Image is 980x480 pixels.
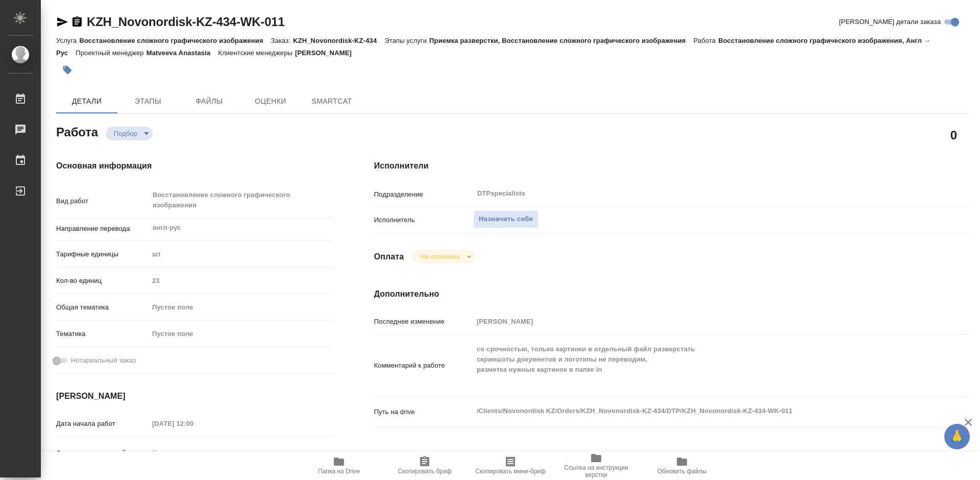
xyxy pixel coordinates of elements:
button: Скопировать мини-бриф [468,451,553,480]
p: Matveeva Anastasia [146,49,218,57]
button: Ссылка на инструкции верстки [553,451,639,480]
p: Восстановление сложного графического изображения [79,37,271,44]
p: Направление перевода [56,224,149,234]
p: [PERSON_NAME] [295,49,359,57]
p: Этапы услуги [384,37,429,44]
button: 🙏 [944,424,970,449]
span: Обновить файлы [657,468,707,475]
span: 🙏 [948,426,966,447]
div: Пустое поле [152,302,321,313]
h4: Оплата [374,251,404,263]
p: Последнее изменение [374,317,473,327]
button: Добавить тэг [56,59,79,81]
span: Скопировать мини-бриф [475,468,545,475]
h2: Работа [56,122,98,140]
p: Приемка разверстки, Восстановление сложного графического изображения [429,37,693,44]
p: Комментарий к работе [374,361,473,371]
button: Назначить себя [473,210,538,228]
button: Папка на Drive [296,451,382,480]
button: Не оплачена [417,252,462,261]
p: Тарифные единицы [56,249,149,259]
textarea: со срочностью, только картинки в отдельный файл разверстать скриншоты документов и логотипы не пе... [473,341,919,389]
input: Пустое поле [149,445,238,460]
button: Обновить файлы [639,451,725,480]
span: SmartCat [307,95,356,108]
div: Пустое поле [149,325,333,343]
div: Пустое поле [152,329,321,339]
button: Скопировать ссылку для ЯМессенджера [56,16,68,28]
span: Папка на Drive [318,468,360,475]
p: Услуга [56,37,79,44]
span: Файлы [185,95,234,108]
p: Факт. дата начала работ [56,448,149,458]
p: Дата начала работ [56,419,149,429]
p: KZH_Novonordisk-KZ-434 [293,37,384,44]
span: Скопировать бриф [398,468,451,475]
textarea: /Clients/Novonordisk KZ/Orders/KZH_Novonordisk-KZ-434/DTP/KZH_Novonordisk-KZ-434-WK-011 [473,402,919,420]
p: Проектный менеджер [76,49,146,57]
p: Исполнитель [374,215,473,225]
p: Тематика [56,329,149,339]
p: Заказ: [271,37,293,44]
span: Детали [62,95,111,108]
button: Скопировать бриф [382,451,468,480]
h4: Исполнители [374,160,969,172]
h4: Основная информация [56,160,333,172]
a: KZH_Novonordisk-KZ-434-WK-011 [87,15,285,29]
button: Скопировать ссылку [71,16,83,28]
p: Общая тематика [56,302,149,313]
p: Кол-во единиц [56,276,149,286]
span: [PERSON_NAME] детали заказа [839,17,941,27]
div: Подбор [106,127,153,140]
input: Пустое поле [149,273,333,288]
p: Вид работ [56,196,149,206]
p: Подразделение [374,189,473,200]
span: Назначить себя [479,213,533,225]
div: Подбор [412,250,475,263]
h4: Дополнительно [374,288,969,300]
input: Пустое поле [473,314,919,329]
p: Путь на drive [374,407,473,417]
button: Подбор [111,129,140,138]
span: Этапы [124,95,173,108]
span: Ссылка на инструкции верстки [559,464,633,478]
div: Пустое поле [149,299,333,316]
div: шт [149,246,333,263]
span: Нотариальный заказ [71,355,136,366]
span: Оценки [246,95,295,108]
p: Работа [694,37,719,44]
p: Клиентские менеджеры [218,49,295,57]
h2: 0 [950,126,957,143]
h4: [PERSON_NAME] [56,390,333,402]
input: Пустое поле [149,416,238,431]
